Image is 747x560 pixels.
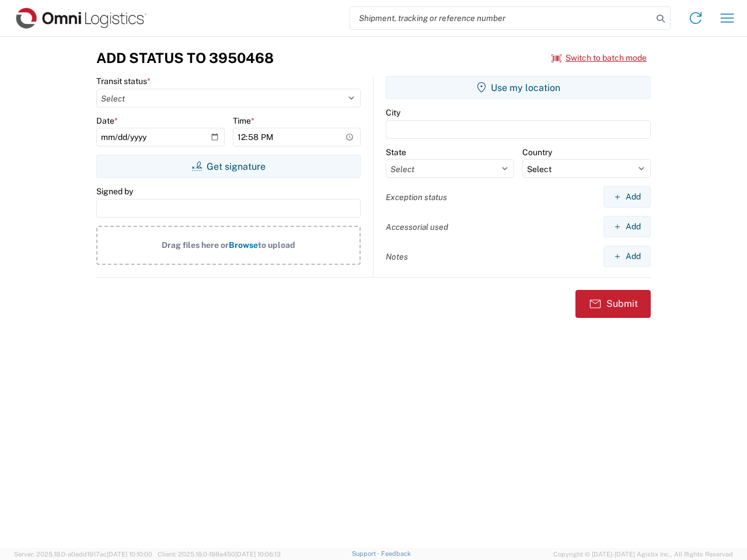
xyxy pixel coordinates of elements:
[386,107,400,118] label: City
[551,48,647,68] button: Switch to batch mode
[352,550,381,557] a: Support
[229,240,258,250] span: Browse
[96,155,361,178] button: Get signature
[603,246,651,267] button: Add
[603,216,651,237] button: Add
[386,251,408,262] label: Notes
[96,76,151,86] label: Transit status
[258,240,295,250] span: to upload
[386,222,448,232] label: Accessorial used
[162,240,229,250] span: Drag files here or
[350,7,652,29] input: Shipment, tracking or reference number
[603,186,651,208] button: Add
[107,551,152,558] span: [DATE] 10:10:00
[96,186,133,197] label: Signed by
[553,549,733,559] span: Copyright © [DATE]-[DATE] Agistix Inc., All Rights Reserved
[386,147,406,157] label: State
[233,116,254,126] label: Time
[522,147,552,157] label: Country
[14,551,152,558] span: Server: 2025.18.0-a0edd1917ac
[386,192,447,202] label: Exception status
[575,290,651,318] button: Submit
[235,551,281,558] span: [DATE] 10:06:13
[381,550,411,557] a: Feedback
[96,50,274,66] h3: Add Status to 3950468
[386,76,651,99] button: Use my location
[158,551,281,558] span: Client: 2025.18.0-198a450
[96,116,118,126] label: Date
